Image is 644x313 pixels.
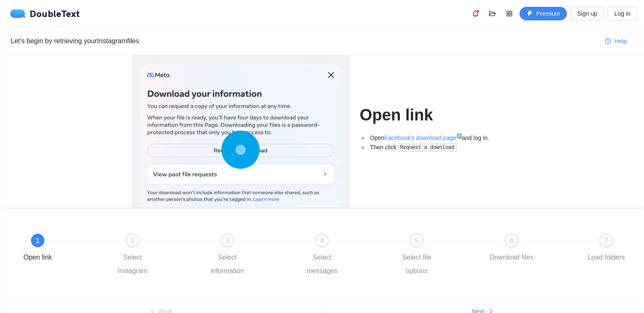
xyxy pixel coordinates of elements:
h1: Open link [360,105,513,125]
div: DoubleText [10,9,80,18]
span: 6 [510,237,514,244]
div: Select file options [392,251,441,278]
button: question-circleHelp [598,34,633,48]
button: folder-open [486,7,499,20]
span: 5 [415,237,419,244]
div: Load folders [588,251,625,264]
div: Select Instagram [108,251,157,278]
button: Log in [608,7,637,20]
span: Premium [536,9,560,18]
button: bell [469,7,482,20]
div: 5Select file options [392,234,487,278]
div: Download files [489,251,533,264]
span: appstore [503,10,516,17]
div: 2Select Instagram [108,234,203,278]
span: bell [469,10,482,17]
span: folder-open [486,10,499,17]
span: 3 [225,237,229,244]
sup: ↗ [456,133,462,138]
span: thunderbolt [527,11,533,17]
button: thunderboltPremium [520,7,567,20]
div: 7Load folders [582,234,631,264]
span: 7 [605,237,608,244]
div: Let's begin by retrieving your Instagram files [11,36,598,46]
span: 4 [320,237,324,244]
div: Open link [23,251,52,264]
li: Then click [368,143,513,152]
div: Select messages [297,251,346,278]
div: Select information [203,251,252,278]
div: 3Select information [203,234,298,278]
span: Sign up [577,9,597,18]
span: question-circle [605,38,611,45]
div: 4Select messages [297,234,392,278]
code: Request a download [398,143,457,152]
button: appstore [503,7,516,20]
span: Log in [614,9,630,18]
img: logo [10,9,30,18]
a: logoDoubleText [10,9,80,18]
li: Open and log in. [368,133,513,143]
a: Facebook's download page↗ [384,134,462,141]
button: Sign up [570,7,604,20]
span: Help [614,36,627,46]
span: 2 [130,237,134,244]
span: 1 [36,237,40,244]
div: 6Download files [487,234,582,264]
div: 1Open link [13,234,108,264]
